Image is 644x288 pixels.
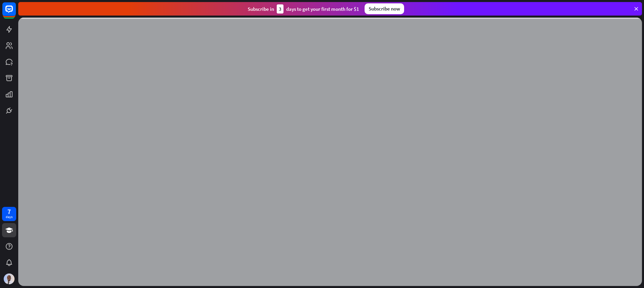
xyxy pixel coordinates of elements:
[248,4,359,14] div: Subscribe in days to get your first month for $1
[7,209,11,215] div: 7
[2,207,16,221] a: 7 days
[365,3,404,14] div: Subscribe now
[6,215,13,219] div: days
[277,4,283,14] div: 3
